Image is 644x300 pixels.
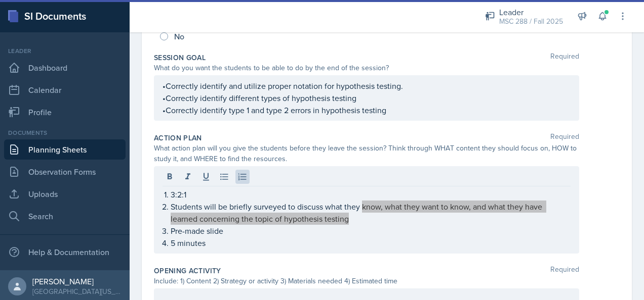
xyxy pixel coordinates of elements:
[4,58,126,78] a: Dashboard
[4,128,126,137] div: Documents
[4,184,126,204] a: Uploads
[171,237,571,249] p: 5 minutes
[4,162,126,182] a: Observation Forms
[550,53,579,63] span: Required
[154,143,579,164] div: What action plan will you give the students before they leave the session? Think through WHAT con...
[550,133,579,143] span: Required
[4,80,126,100] a: Calendar
[4,139,126,160] a: Planning Sheets
[163,80,571,92] p: •Correctly identify and utilize proper notation for hypothesis testing.
[163,104,571,116] p: •Correctly identify type 1 and type 2 errors in hypothesis testing
[163,92,571,104] p: •Correctly identify different types of hypothesis testing
[4,242,126,262] div: Help & Documentation
[171,225,571,237] p: Pre-made slide
[4,206,126,226] a: Search
[154,276,579,286] div: Include: 1) Content 2) Strategy or activity 3) Materials needed 4) Estimated time
[32,286,122,296] div: [GEOGRAPHIC_DATA][US_STATE] in [GEOGRAPHIC_DATA]
[32,276,122,286] div: [PERSON_NAME]
[154,133,202,143] label: Action Plan
[499,16,563,27] div: MSC 288 / Fall 2025
[174,31,184,41] span: No
[499,6,563,18] div: Leader
[171,201,571,225] p: Students will be briefly surveyed to discuss what they know, what they want to know, and what the...
[154,53,206,63] label: Session Goal
[4,46,126,56] div: Leader
[171,188,571,201] p: 3:2:1
[154,266,221,276] label: Opening Activity
[4,102,126,122] a: Profile
[154,63,579,73] div: What do you want the students to be able to do by the end of the session?
[550,266,579,276] span: Required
